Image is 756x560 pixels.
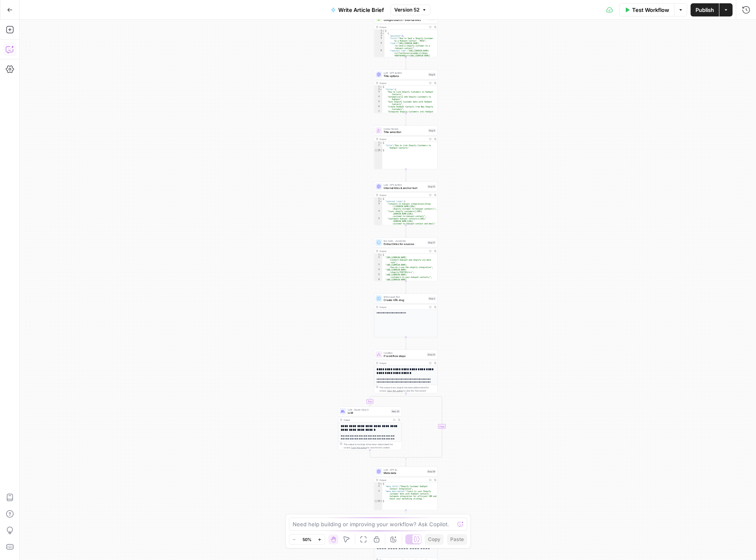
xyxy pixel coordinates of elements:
div: This output is too large & has been abbreviated for review. to view the full content. [344,443,400,449]
div: Step 12 [427,185,436,189]
span: Write Article Brief [338,6,384,14]
span: Publish [696,6,714,14]
g: Edge from step_23 to step_23-conditional-end [406,393,442,460]
span: LLM · GPT-4o Mini [384,71,426,75]
g: Edge from step_2 to step_23 [405,337,407,349]
div: 4 [374,37,384,42]
g: Edge from step_17 to step_2 [405,281,407,293]
button: Test Workflow [619,3,674,16]
div: 1 [374,142,382,144]
g: Edge from step_6 to step_9 [405,113,407,125]
span: Toggle code folding, rows 1 through 7 [380,254,382,256]
div: 4 [374,96,382,100]
span: If workflow steps [384,354,425,358]
span: Test Workflow [632,6,669,14]
div: 4 [374,500,382,502]
div: Step 6 [428,73,436,77]
div: 5 [374,217,382,225]
div: 6 [374,105,382,110]
div: Human ReviewTitle selectionStep 9Output{ "title":"How to Link Shopify Customers to HubSpot Contac... [374,126,438,169]
div: 1 [374,30,384,32]
button: Publish [691,3,719,16]
div: 3 [374,490,382,500]
span: Toggle code folding, rows 1 through 158 [382,30,384,32]
span: Copy the output [351,446,367,449]
div: 6 [374,225,382,227]
div: 6 [374,49,384,67]
div: 5 [374,100,382,105]
div: 1 [374,254,382,256]
button: Paste [447,534,467,545]
button: Write Article Brief [326,3,389,16]
g: Edge from step_23-conditional-end to step_39 [405,459,407,467]
span: Toggle code folding, rows 2 through 6 [380,200,382,203]
div: Step 25 [391,410,400,413]
div: Output [379,138,426,141]
div: Run Code · JavaScriptExtract links for sourcesStep 17Output[ "[URL][DOMAIN_NAME] /connect-hubspot... [374,238,438,281]
div: 1 [374,198,382,200]
span: Toggle code folding, rows 1 through 7 [380,198,382,200]
span: LLM · GPT-4o Mini [384,183,426,187]
span: Title options [384,74,426,78]
g: Edge from step_9 to step_12 [405,169,407,181]
div: Google search - internal linksStep 11Output[ { "position":1, "title":"How to Send a Shopify Custo... [374,14,438,57]
div: LLM · GPT-4oMeta dataStep 39Output{ "meta_title":"Shopify Customer HubSpot Contact Integration", ... [374,467,438,510]
g: Edge from step_11 to step_6 [405,57,407,69]
span: Google search - internal links [384,18,426,22]
span: LLM · Claude Opus 4 [348,408,389,411]
div: 3 [374,35,384,37]
div: LLM · GPT-4o MiniTitle optionsStep 6Output{ "titles":[ "How to Link Shopify Customers to HubSpot ... [374,70,438,113]
div: Step 17 [427,241,436,245]
button: Copy [425,534,444,545]
span: Toggle code folding, rows 1 through 9 [380,86,382,88]
div: 2 [374,256,382,264]
span: Internal links & anchor text [384,186,426,190]
span: Run Code · JavaScript [384,239,426,243]
div: 5 [374,273,382,278]
div: Step 2 [428,297,436,301]
div: 1 [374,86,382,88]
g: Edge from step_39 to step_20 [405,510,407,522]
span: Copy [428,536,440,543]
div: 6 [374,278,382,283]
span: Paste [450,536,464,543]
button: Version 52 [391,5,430,15]
div: 2 [374,88,382,91]
div: 7 [374,110,382,115]
span: Human Review [384,127,426,131]
div: Output [344,418,391,422]
div: 3 [374,264,382,268]
div: Output [379,194,426,197]
div: Step 39 [427,470,436,474]
div: Step 9 [428,129,436,133]
span: Copy the output [387,390,403,392]
div: 4 [374,210,382,217]
div: This output is too large & has been abbreviated for review. to view the full content. [379,386,436,392]
div: 4 [374,268,382,273]
div: 2 [374,144,382,149]
div: 3 [374,91,382,96]
span: Toggle code folding, rows 1 through 3 [380,142,382,144]
div: Output [379,250,426,253]
div: 2 [374,200,382,203]
span: Version 52 [394,6,419,14]
div: Output [379,478,426,482]
span: Write Liquid Text [384,295,426,299]
div: Output [379,26,426,29]
span: Toggle code folding, rows 2 through 8 [380,88,382,91]
span: Extract links for sources [384,242,426,246]
div: Output [379,306,426,309]
span: LLM [348,411,389,415]
span: Toggle code folding, rows 1 through 4 [380,483,382,485]
span: Create URL slug [384,298,426,302]
span: Toggle code folding, rows 2 through 14 [382,32,384,35]
div: 2 [374,32,384,35]
div: Step 23 [427,353,436,357]
div: 2 [374,485,382,490]
span: Title selection [384,130,426,134]
div: 3 [374,203,382,210]
div: 5 [374,42,384,49]
div: Output [379,362,426,365]
span: Meta data [384,471,425,475]
g: Edge from step_12 to step_17 [405,225,407,237]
